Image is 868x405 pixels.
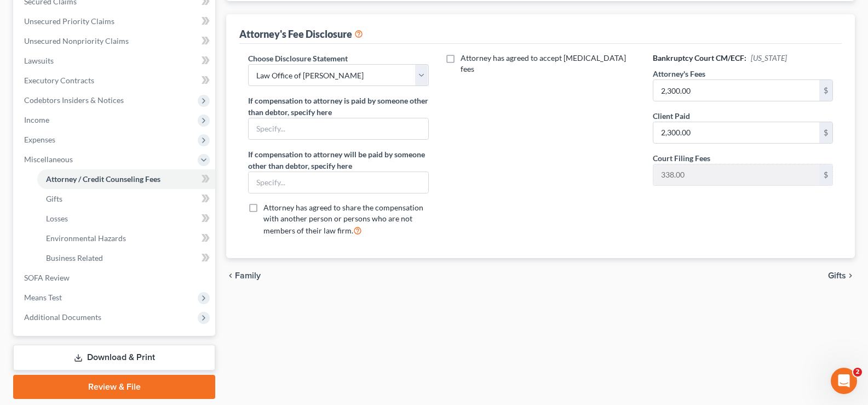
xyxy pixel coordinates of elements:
[653,152,710,164] label: Court Filing Fees
[846,271,855,280] i: chevron_right
[249,118,428,139] input: Specify...
[819,122,832,143] div: $
[15,12,215,31] a: Unsecured Priority Claims
[653,80,819,101] input: 0.00
[653,110,690,122] label: Client Paid
[37,248,215,268] a: Business Related
[461,53,626,73] span: Attorney has agreed to accept [MEDICAL_DATA] fees
[37,189,215,209] a: Gifts
[24,273,70,282] span: SOFA Review
[24,36,129,45] span: Unsecured Nonpriority Claims
[24,155,73,164] span: Miscellaneous
[15,31,215,51] a: Unsecured Nonpriority Claims
[226,271,235,280] i: chevron_left
[24,293,62,302] span: Means Test
[263,203,423,235] span: Attorney has agreed to share the compensation with another person or persons who are not members ...
[46,253,103,263] span: Business Related
[46,233,126,243] span: Environmental Hazards
[46,214,68,223] span: Losses
[24,16,114,26] span: Unsecured Priority Claims
[653,68,705,79] label: Attorney's Fees
[653,53,833,64] h6: Bankruptcy Court CM/ECF:
[853,368,862,377] span: 2
[751,53,787,62] span: [US_STATE]
[15,51,215,71] a: Lawsuits
[248,149,428,172] label: If compensation to attorney will be paid by someone other than debtor, specify here
[37,169,215,189] a: Attorney / Credit Counseling Fees
[37,209,215,229] a: Losses
[248,95,428,118] label: If compensation to attorney is paid by someone other than debtor, specify here
[24,312,101,322] span: Additional Documents
[828,271,855,280] button: Gifts chevron_right
[15,71,215,90] a: Executory Contracts
[15,268,215,288] a: SOFA Review
[239,27,363,41] div: Attorney's Fee Disclosure
[235,271,261,280] span: Family
[24,115,49,124] span: Income
[46,174,160,184] span: Attorney / Credit Counseling Fees
[24,135,55,144] span: Expenses
[819,164,832,185] div: $
[24,95,124,105] span: Codebtors Insiders & Notices
[24,76,94,85] span: Executory Contracts
[819,80,832,101] div: $
[37,229,215,248] a: Environmental Hazards
[24,56,54,65] span: Lawsuits
[653,164,819,185] input: 0.00
[248,53,348,64] label: Choose Disclosure Statement
[831,368,857,394] iframe: Intercom live chat
[226,271,261,280] button: chevron_left Family
[13,375,215,399] a: Review & File
[46,194,62,203] span: Gifts
[653,122,819,143] input: 0.00
[828,271,846,280] span: Gifts
[13,345,215,370] a: Download & Print
[249,172,428,193] input: Specify...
